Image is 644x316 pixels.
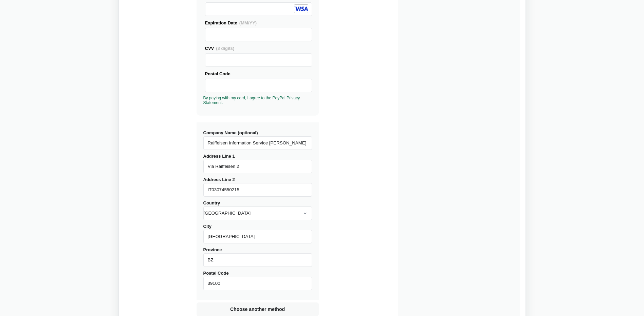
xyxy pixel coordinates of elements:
div: Expiration Date [205,19,312,26]
span: (MM/YY) [239,20,257,25]
iframe: Secure Credit Card Frame - Credit Card Number [208,3,309,16]
label: Address Line 2 [203,177,312,197]
select: Country [203,206,312,220]
div: CVV [205,45,312,52]
input: Province [203,253,312,267]
span: (3 digits) [216,46,234,51]
label: Company Name (optional) [203,130,312,150]
a: By paying with my card, I agree to the PayPal Privacy Statement. [203,96,300,105]
label: City [203,224,312,243]
span: Choose another method [229,306,286,313]
label: Postal Code [203,271,312,290]
label: Country [203,200,312,220]
input: Address Line 1 [203,160,312,173]
iframe: Secure Credit Card Frame - Expiration Date [208,28,309,41]
label: Address Line 1 [203,154,312,173]
button: Choose another method [197,302,319,316]
input: City [203,230,312,243]
input: Postal Code [203,277,312,290]
input: Address Line 2 [203,183,312,197]
iframe: Secure Credit Card Frame - CVV [208,54,309,66]
input: Company Name (optional) [203,136,312,150]
label: Province [203,247,312,267]
div: Postal Code [205,70,312,77]
iframe: Secure Credit Card Frame - Postal Code [208,79,309,92]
